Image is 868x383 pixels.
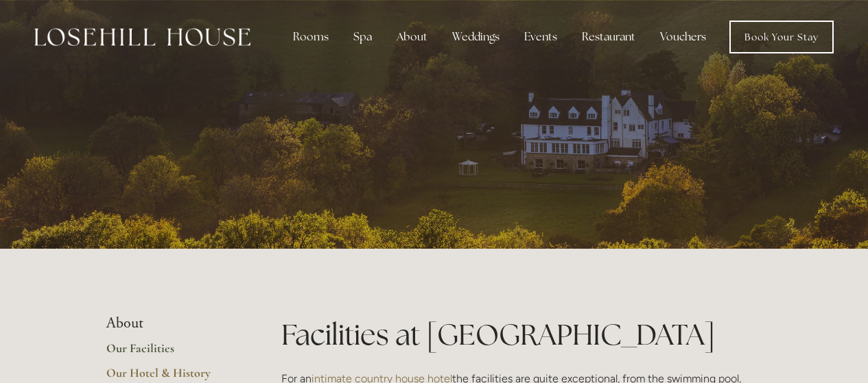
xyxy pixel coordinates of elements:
h1: Facilities at [GEOGRAPHIC_DATA] [281,314,762,355]
img: Losehill House [34,28,250,46]
div: Rooms [282,23,340,51]
a: Our Facilities [106,341,237,365]
div: About [386,23,438,51]
div: Weddings [441,23,511,51]
div: Events [513,23,568,51]
div: Spa [342,23,383,51]
div: Restaurant [571,23,646,51]
a: Book Your Stay [729,21,834,53]
li: About [106,314,237,332]
a: Vouchers [649,23,717,51]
